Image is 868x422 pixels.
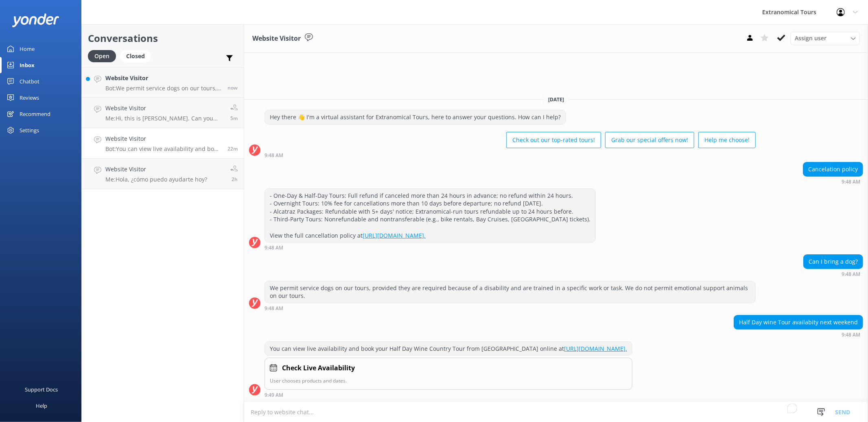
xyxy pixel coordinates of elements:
[842,272,860,277] strong: 9:48 AM
[105,165,207,174] h4: Website Visitor
[265,153,283,158] strong: 9:48 AM
[12,13,59,27] img: yonder-white-logo.png
[227,84,238,91] span: 10:11am 11-Aug-2025 (UTC -07:00) America/Tijuana
[265,305,756,311] div: 09:48am 11-Aug-2025 (UTC -07:00) America/Tijuana
[20,122,39,138] div: Settings
[734,332,863,337] div: 09:48am 11-Aug-2025 (UTC -07:00) America/Tijuana
[506,132,601,148] button: Check out our top-rated tours!
[105,74,221,83] h4: Website Visitor
[82,67,244,98] a: Website VisitorBot:We permit service dogs on our tours, provided they are required because of a d...
[265,393,283,398] strong: 9:49 AM
[105,85,221,92] p: Bot: We permit service dogs on our tours, provided they are required because of a disability and ...
[88,51,120,60] a: Open
[20,41,35,57] div: Home
[20,90,39,106] div: Reviews
[120,51,155,60] a: Closed
[82,98,244,128] a: Website VisitorMe:Hi, this is [PERSON_NAME]. Can you kindly let us know the exact dates so we can...
[105,134,221,143] h4: Website Visitor
[803,271,863,277] div: 09:48am 11-Aug-2025 (UTC -07:00) America/Tijuana
[795,34,826,43] span: Assign user
[803,162,863,176] div: Cancelation policy
[564,345,627,352] a: [URL][DOMAIN_NAME].
[82,128,244,159] a: Website VisitorBot:You can view live availability and book your Half Day Wine Country Tour from [...
[20,57,35,73] div: Inbox
[791,32,860,45] div: Assign User
[734,315,863,329] div: Half Day wine Tour availabity next weekend
[88,50,116,62] div: Open
[842,179,860,184] strong: 9:48 AM
[265,342,632,356] div: You can view live availability and book your Half Day Wine Country Tour from [GEOGRAPHIC_DATA] on...
[244,402,868,422] textarea: To enrich screen reader interactions, please activate Accessibility in Grammarly extension settings
[252,33,301,44] h3: Website Visitor
[25,381,58,398] div: Support Docs
[543,96,569,103] span: [DATE]
[36,398,47,414] div: Help
[120,50,151,62] div: Closed
[88,31,238,46] h2: Conversations
[698,132,756,148] button: Help me choose!
[265,189,595,243] div: - One-Day & Half-Day Tours: Full refund if canceled more than 24 hours in advance; no refund with...
[105,115,224,122] p: Me: Hi, this is [PERSON_NAME]. Can you kindly let us know the exact dates so we can check the ava...
[227,145,238,152] span: 09:48am 11-Aug-2025 (UTC -07:00) America/Tijuana
[20,106,50,122] div: Recommend
[363,232,426,239] a: [URL][DOMAIN_NAME].
[282,363,355,374] h4: Check Live Availability
[105,145,221,153] p: Bot: You can view live availability and book your Half Day Wine Country Tour from [GEOGRAPHIC_DAT...
[105,104,224,113] h4: Website Visitor
[105,176,207,183] p: Me: Hola, ¿cómo puedo ayudarte hoy?
[232,176,238,183] span: 07:34am 11-Aug-2025 (UTC -07:00) America/Tijuana
[605,132,694,148] button: Grab our special offers now!
[82,159,244,189] a: Website VisitorMe:Hola, ¿cómo puedo ayudarte hoy?2h
[270,377,627,385] p: User chooses products and dates.
[804,255,863,269] div: Can I bring a dog?
[265,245,596,250] div: 09:48am 11-Aug-2025 (UTC -07:00) America/Tijuana
[265,245,283,250] strong: 9:48 AM
[265,392,632,398] div: 09:49am 11-Aug-2025 (UTC -07:00) America/Tijuana
[803,179,863,184] div: 09:48am 11-Aug-2025 (UTC -07:00) America/Tijuana
[265,152,756,158] div: 09:48am 11-Aug-2025 (UTC -07:00) America/Tijuana
[20,73,39,90] div: Chatbot
[265,306,283,311] strong: 9:48 AM
[230,115,238,122] span: 10:06am 11-Aug-2025 (UTC -07:00) America/Tijuana
[265,110,566,124] div: Hey there 👋 I'm a virtual assistant for Extranomical Tours, here to answer your questions. How ca...
[265,281,755,303] div: We permit service dogs on our tours, provided they are required because of a disability and are t...
[842,332,860,337] strong: 9:48 AM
